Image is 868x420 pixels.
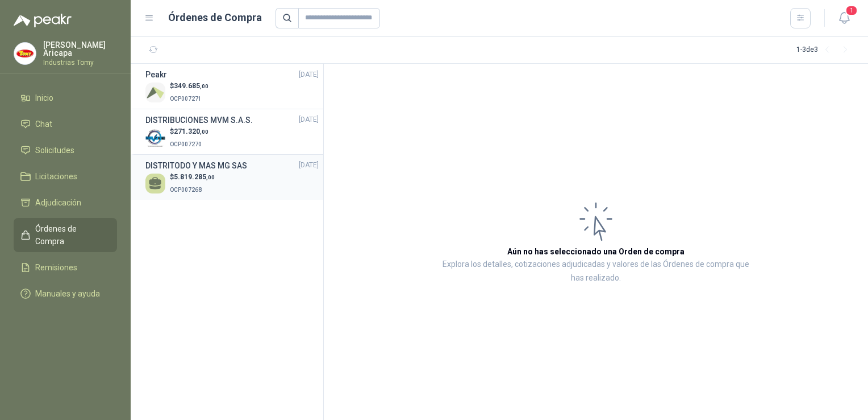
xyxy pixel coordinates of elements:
span: 271.320 [174,127,208,135]
h1: Órdenes de Compra [168,10,262,26]
span: Solicitudes [35,144,74,157]
span: OCP007268 [170,187,202,193]
img: Company Logo [14,43,36,64]
span: 5.819.285 [174,173,215,181]
img: Company Logo [145,83,165,102]
a: Órdenes de Compra [14,218,117,252]
button: 1 [834,8,854,28]
span: Chat [35,118,52,130]
p: $ [170,126,208,137]
span: [DATE] [299,160,319,171]
span: ,00 [200,129,208,135]
span: Licitaciones [35,170,77,183]
h3: Peakr [145,68,167,81]
a: Licitaciones [14,166,117,187]
span: ,00 [206,174,215,180]
p: $ [170,172,215,183]
a: Chat [14,113,117,135]
span: 349.685 [174,82,208,90]
a: Manuales y ayuda [14,283,117,304]
p: Industrias Tomy [43,59,117,66]
span: Adjudicación [35,196,81,209]
span: ,00 [200,83,208,89]
span: OCP007270 [170,141,202,147]
span: Inicio [35,92,53,104]
h3: DISTRITODO Y MAS MG SAS [145,159,247,172]
p: Explora los detalles, cotizaciones adjudicadas y valores de las Órdenes de compra que has realizado. [437,258,754,285]
span: Manuales y ayuda [35,287,100,300]
a: Peakr[DATE] Company Logo$349.685,00OCP007271 [145,68,319,104]
span: Órdenes de Compra [35,223,106,248]
img: Company Logo [145,128,165,148]
span: Remisiones [35,261,77,274]
a: DISTRIBUCIONES MVM S.A.S.[DATE] Company Logo$271.320,00OCP007270 [145,114,319,150]
a: Solicitudes [14,139,117,161]
a: Adjudicación [14,192,117,213]
span: [DATE] [299,114,319,125]
span: OCP007271 [170,96,202,102]
img: Logo peakr [14,14,72,27]
a: Inicio [14,87,117,109]
h3: DISTRIBUCIONES MVM S.A.S. [145,114,253,126]
p: [PERSON_NAME] Aricapa [43,41,117,57]
a: Remisiones [14,257,117,278]
a: DISTRITODO Y MAS MG SAS[DATE] $5.819.285,00OCP007268 [145,159,319,195]
div: 1 - 3 de 3 [796,41,854,59]
p: $ [170,81,208,92]
span: 1 [845,5,858,16]
h3: Aún no has seleccionado una Orden de compra [507,245,685,258]
span: [DATE] [299,69,319,80]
